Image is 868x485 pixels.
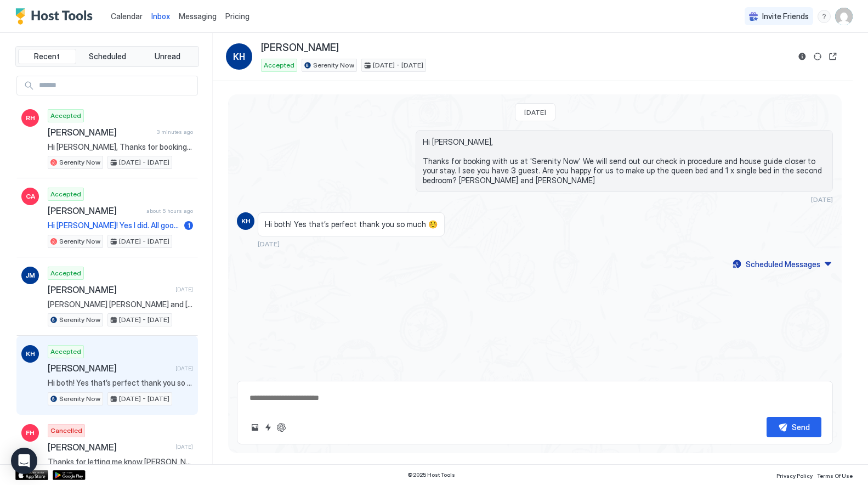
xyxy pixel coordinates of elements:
span: Terms Of Use [817,472,853,479]
span: RH [26,113,35,123]
button: Sync reservation [811,50,824,63]
span: [DATE] - [DATE] [373,60,423,70]
span: [DATE] [258,240,280,248]
span: [DATE] [175,365,193,372]
span: JM [25,270,35,280]
span: [DATE] [175,286,193,293]
span: Thanks for letting me know [PERSON_NAME]. Book in with us again sometime. [PERSON_NAME] and [PERS... [48,457,193,467]
span: Hi [PERSON_NAME]! Yes I did. All good. Thanks so much for your communication and flexibility with... [48,221,180,230]
span: [DATE] - [DATE] [119,236,169,246]
span: [DATE] - [DATE] [119,315,169,325]
span: Cancelled [50,426,82,436]
span: [DATE] [811,195,833,204]
a: Calendar [111,10,143,22]
span: Hi both! Yes that’s perfect thank you so much ☺️ [265,219,438,229]
a: Terms Of Use [817,469,853,481]
button: Reservation information [796,50,809,63]
span: Scheduled [89,52,126,61]
span: [PERSON_NAME] [PERSON_NAME] and [PERSON_NAME] are looking forward to having you stay at 'Serenity... [48,300,193,309]
span: 3 minutes ago [157,128,193,136]
button: Open reservation [826,50,839,63]
span: Inbox [151,12,170,21]
span: Accepted [50,347,81,357]
a: Messaging [179,10,217,22]
button: Scheduled [78,49,137,64]
span: Hi [PERSON_NAME], Thanks for booking with us at 'Serenity Now'. We look forward to hosting you. W... [48,142,193,152]
span: [DATE] [175,443,193,450]
span: Serenity Now [313,60,354,70]
span: 1 [188,221,190,229]
div: menu [818,10,831,23]
a: Google Play Store [53,470,86,480]
span: [PERSON_NAME] [48,127,152,138]
span: KH [26,349,35,359]
span: © 2025 Host Tools [407,471,455,478]
span: FH [26,428,35,438]
span: Serenity Now [59,157,100,167]
button: Recent [18,49,76,64]
span: [PERSON_NAME] [261,42,339,54]
div: Open Intercom Messenger [11,448,37,474]
div: Send [792,421,810,433]
button: ChatGPT Auto Reply [275,421,288,434]
a: Privacy Policy [776,469,813,481]
span: Messaging [179,12,217,21]
a: Host Tools Logo [15,8,98,25]
span: Serenity Now [59,315,100,325]
span: Accepted [264,60,294,70]
button: Quick reply [262,421,275,434]
span: CA [26,191,35,201]
span: Privacy Policy [776,472,813,479]
span: [PERSON_NAME] [48,442,171,453]
span: Serenity Now [59,236,100,246]
span: Accepted [50,111,81,121]
span: [DATE] [524,108,546,116]
button: Unread [138,49,196,64]
a: App Store [15,470,48,480]
span: Pricing [225,12,249,21]
a: Inbox [151,10,170,22]
span: Hi both! Yes that’s perfect thank you so much ☺️ [48,378,193,388]
span: [DATE] - [DATE] [119,157,169,167]
span: Accepted [50,268,81,278]
span: KH [233,50,245,63]
span: Recent [34,52,60,61]
span: about 5 hours ago [146,207,193,215]
span: [DATE] - [DATE] [119,394,169,404]
input: Input Field [35,76,197,95]
div: tab-group [15,46,199,67]
button: Send [767,417,821,437]
span: Serenity Now [59,394,100,404]
button: Scheduled Messages [731,257,833,272]
span: [PERSON_NAME] [48,363,171,374]
span: Invite Friends [762,12,809,21]
span: Accepted [50,189,81,199]
span: [PERSON_NAME] [48,284,171,295]
div: User profile [835,8,853,25]
button: Upload image [248,421,262,434]
span: KH [241,216,251,226]
span: Hi [PERSON_NAME], Thanks for booking with us at 'Serenity Now' We will send out our check in proc... [423,137,826,185]
span: Calendar [111,12,143,21]
span: [PERSON_NAME] [48,205,142,216]
div: Scheduled Messages [746,258,820,270]
span: Unread [155,52,180,61]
